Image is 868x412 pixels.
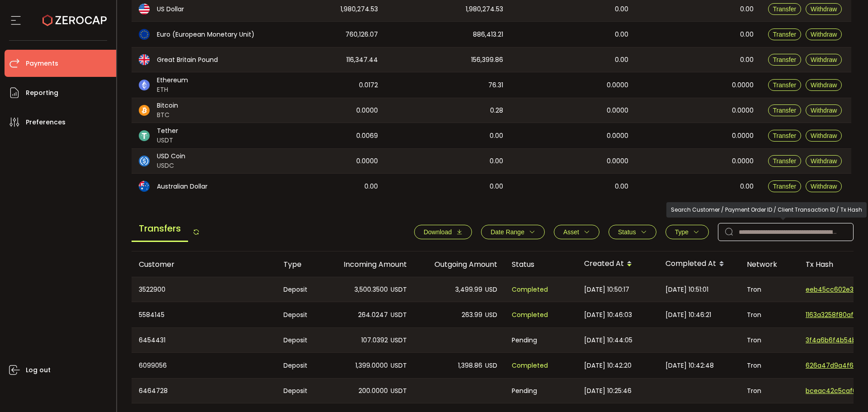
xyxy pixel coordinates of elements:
div: Chat Widget [763,314,868,412]
span: 76.31 [488,80,503,90]
span: 0.28 [490,105,503,116]
span: Tether [157,126,178,136]
div: Tron [740,353,798,378]
span: Withdraw [811,157,837,165]
span: 0.00 [740,4,754,14]
span: Transfer [773,5,797,13]
span: 0.0000 [732,80,754,90]
span: 0.00 [364,181,378,192]
div: 6454431 [132,328,276,352]
button: Transfer [768,155,802,167]
div: Tron [740,302,798,327]
span: 0.0000 [356,105,378,116]
img: usd_portfolio.svg [139,4,150,14]
button: Transfer [768,104,802,116]
span: 0.00 [740,55,754,65]
button: Status [609,225,656,239]
span: 0.00 [615,55,628,65]
span: Transfer [773,31,797,38]
div: Type [276,259,324,270]
span: 1,980,274.53 [340,4,378,14]
div: Tron [740,328,798,352]
span: 760,126.07 [345,29,378,40]
span: 263.99 [462,310,482,320]
button: Withdraw [806,3,842,15]
span: 0.0000 [732,131,754,141]
span: [DATE] 10:25:46 [584,386,632,396]
span: USDT [391,284,407,295]
button: Date Range [481,225,545,239]
button: Withdraw [806,130,842,142]
button: Withdraw [806,79,842,91]
span: 0.0000 [607,105,628,116]
span: 1,980,274.53 [466,4,503,14]
span: USDT [391,310,407,320]
span: Date Range [491,228,524,236]
span: Withdraw [811,183,837,190]
span: 0.00 [615,181,628,192]
div: Tron [740,277,798,302]
span: 0.00 [740,29,754,40]
div: Search Customer / Payment Order ID / Client Transaction ID / Tx Hash [666,202,867,218]
span: 0.00 [615,29,628,40]
div: Customer [132,259,276,270]
div: Deposit [276,379,324,403]
span: Type [675,228,689,236]
span: BTC [157,110,178,120]
button: Transfer [768,54,802,66]
div: Deposit [276,302,324,327]
span: 1,399.0000 [355,360,388,371]
span: Completed [512,310,548,320]
img: usdt_portfolio.svg [139,130,150,141]
span: 156,399.86 [471,55,503,65]
span: Transfer [773,183,797,190]
span: 0.0069 [356,131,378,141]
div: Completed At [658,256,740,272]
span: USDC [157,161,185,170]
span: US Dollar [157,5,184,14]
span: [DATE] 10:42:48 [665,360,714,371]
span: Log out [26,364,51,377]
span: Status [618,228,636,236]
span: [DATE] 10:46:21 [665,310,711,320]
div: Network [740,259,798,270]
span: 886,413.21 [473,29,503,40]
div: Tron [740,379,798,403]
span: 0.00 [615,4,628,14]
span: 0.00 [490,131,503,141]
span: Payments [26,57,58,70]
span: Withdraw [811,107,837,114]
button: Withdraw [806,180,842,192]
span: [DATE] 10:42:20 [584,360,632,371]
span: 3,499.99 [455,284,482,295]
span: USD [485,310,497,320]
span: Transfer [773,107,797,114]
div: Deposit [276,328,324,352]
img: gbp_portfolio.svg [139,54,150,65]
span: ETH [157,85,188,95]
button: Withdraw [806,54,842,66]
span: USD [485,360,497,371]
span: 3,500.3500 [354,284,388,295]
span: 107.0392 [361,335,388,346]
span: Great Britain Pound [157,55,218,65]
span: Transfer [773,157,797,165]
span: 0.0000 [732,156,754,166]
span: Withdraw [811,81,837,89]
span: Completed [512,360,548,371]
span: USD Coin [157,152,185,161]
div: 6464728 [132,379,276,403]
img: eur_portfolio.svg [139,29,150,40]
div: Outgoing Amount [414,259,505,270]
button: Download [414,225,472,239]
span: Transfers [132,216,188,242]
img: aud_portfolio.svg [139,181,150,192]
span: USDT [391,360,407,371]
span: Euro (European Monetary Unit) [157,30,255,39]
span: Pending [512,335,537,346]
span: Ethereum [157,76,188,85]
span: USDT [157,136,178,145]
div: Status [505,259,577,270]
span: 264.0247 [358,310,388,320]
span: Reporting [26,86,58,99]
